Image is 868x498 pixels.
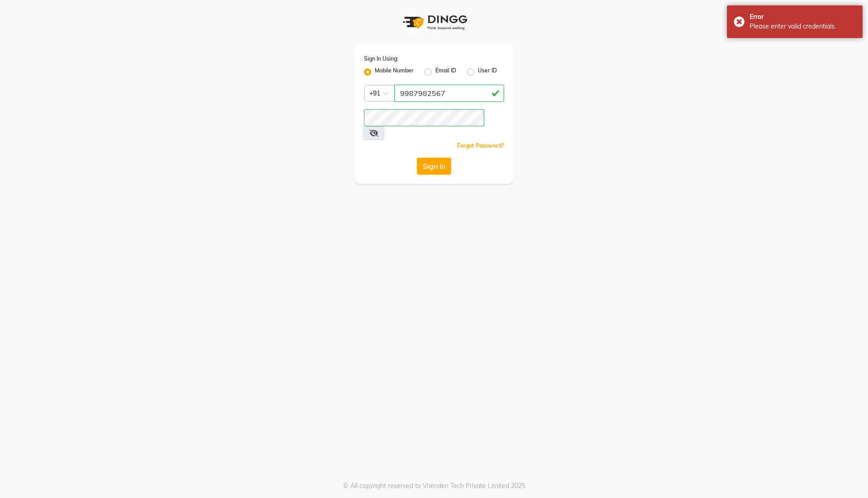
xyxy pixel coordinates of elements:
label: Email ID [435,67,456,77]
button: Sign In [417,158,451,175]
img: logo1.svg [398,9,470,36]
input: Username [394,85,504,102]
label: User ID [478,67,497,77]
input: Username [364,109,484,126]
a: Forgot Password? [457,142,504,149]
div: Error [750,12,856,22]
div: Please enter valid credentials. [750,22,856,31]
label: Mobile Number [375,67,414,77]
label: Sign In Using: [364,55,398,63]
